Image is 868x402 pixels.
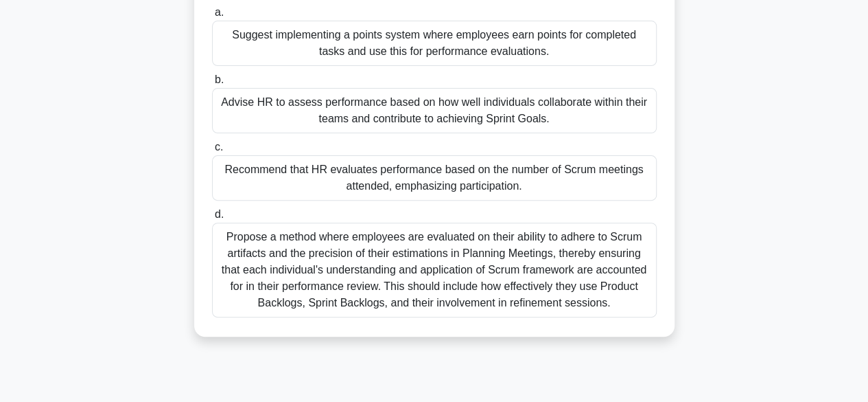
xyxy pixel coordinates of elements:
div: Advise HR to assess performance based on how well individuals collaborate within their teams and ... [212,88,657,133]
span: d. [215,208,224,220]
span: c. [215,141,223,153]
span: a. [215,6,224,18]
span: b. [215,74,224,85]
div: Suggest implementing a points system where employees earn points for completed tasks and use this... [212,21,657,66]
div: Propose a method where employees are evaluated on their ability to adhere to Scrum artifacts and ... [212,223,657,317]
div: Recommend that HR evaluates performance based on the number of Scrum meetings attended, emphasizi... [212,155,657,201]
